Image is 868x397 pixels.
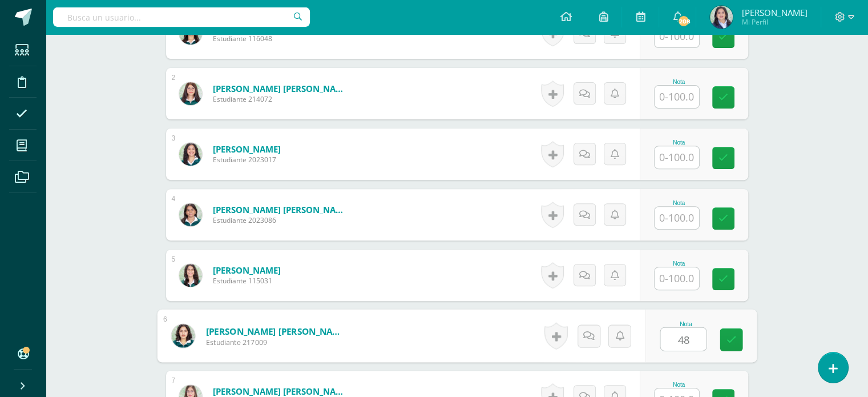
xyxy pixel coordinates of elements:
[213,386,350,397] a: [PERSON_NAME] [PERSON_NAME]
[655,146,699,169] input: 0-100.0
[655,86,699,108] input: 0-100.0
[213,276,281,286] span: Estudiante 115031
[179,203,202,226] img: a65b680da69c50c80e65e29575b49f49.png
[213,94,350,104] span: Estudiante 214072
[213,264,281,276] a: [PERSON_NAME]
[654,260,704,267] div: Nota
[213,204,350,215] a: [PERSON_NAME] [PERSON_NAME]
[179,82,202,105] img: 4d262de5b6f41eee3f389e76511d4ed4.png
[205,325,346,337] a: [PERSON_NAME] [PERSON_NAME]
[213,215,350,225] span: Estudiante 2023086
[179,264,202,287] img: 5bbe86d4d7762fae058e8c03bcaf5b65.png
[655,207,699,229] input: 0-100.0
[655,267,699,290] input: 0-100.0
[213,155,281,165] span: Estudiante 2023017
[660,328,706,351] input: 0-100.0
[654,79,704,85] div: Nota
[213,34,350,43] span: Estudiante 116048
[654,200,704,206] div: Nota
[741,17,807,27] span: Mi Perfil
[677,15,690,27] span: 208
[660,320,712,327] div: Nota
[654,139,704,146] div: Nota
[53,7,310,27] input: Busca un usuario...
[179,143,202,166] img: 6e225fc003bfcfe63679bea112e55f59.png
[205,337,346,347] span: Estudiante 217009
[213,143,281,155] a: [PERSON_NAME]
[213,83,350,94] a: [PERSON_NAME] [PERSON_NAME]
[655,25,699,47] input: 0-100.0
[654,382,704,388] div: Nota
[741,7,807,18] span: [PERSON_NAME]
[710,6,733,29] img: 76910bec831e7b1d48aa6c002559430a.png
[171,324,195,347] img: f1cf926bdd2dd0e98c1b3022f2eab510.png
